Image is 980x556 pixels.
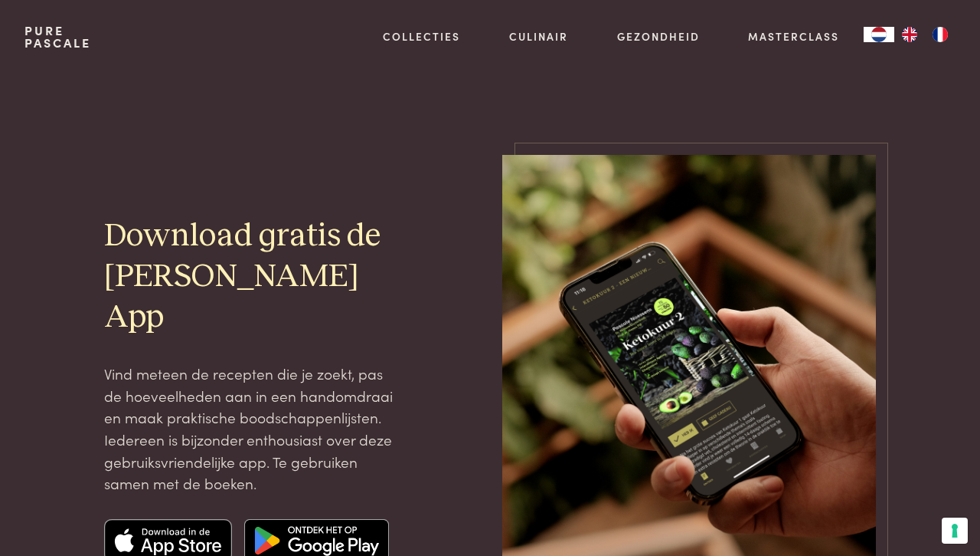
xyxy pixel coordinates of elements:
[104,216,398,338] h2: Download gratis de [PERSON_NAME] App
[104,363,398,495] p: Vind meteen de recepten die je zoekt, pas de hoeveelheden aan in een handomdraai en maak praktisc...
[24,25,91,49] a: PurePascale
[617,28,700,44] a: Gezondheid
[942,518,968,544] button: Uw voorkeuren voor toestemming voor trackingtechnologieën
[894,27,955,42] ul: Language list
[864,27,955,42] aside: Language selected: Nederlands
[383,28,460,44] a: Collecties
[509,28,568,44] a: Culinair
[925,27,955,42] a: FR
[864,27,894,42] div: Language
[894,27,925,42] a: EN
[864,27,894,42] a: NL
[748,28,839,44] a: Masterclass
